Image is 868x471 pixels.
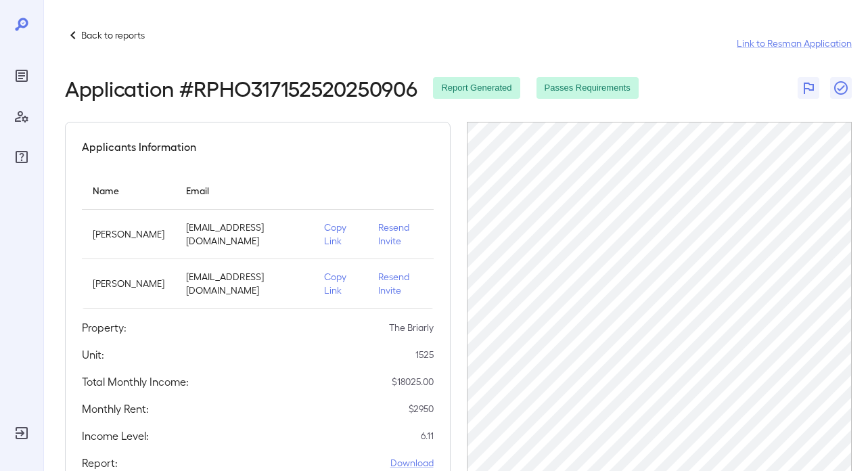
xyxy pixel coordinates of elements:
div: Manage Users [11,106,32,127]
p: Back to reports [81,28,145,42]
h5: Report: [82,455,118,471]
span: Report Generated [433,82,520,95]
p: $ 2950 [409,402,434,416]
p: Resend Invite [378,221,422,248]
h5: Total Monthly Income: [82,374,189,390]
p: Copy Link [324,270,357,297]
a: Link to Resman Application [737,37,852,50]
p: [EMAIL_ADDRESS][DOMAIN_NAME] [186,270,302,297]
table: simple table [82,171,434,309]
p: Copy Link [324,221,357,248]
h5: Monthly Rent: [82,401,149,417]
h5: Property: [82,319,127,336]
div: Reports [11,65,32,87]
p: 1525 [415,348,434,361]
p: [PERSON_NAME] [93,227,164,241]
h2: Application # RPHO317152520250906 [65,76,417,100]
p: 6.11 [421,429,434,443]
p: $ 18025.00 [392,375,434,388]
th: Name [82,171,175,210]
div: Log Out [11,422,32,444]
div: FAQ [11,146,32,168]
p: [EMAIL_ADDRESS][DOMAIN_NAME] [186,221,302,248]
h5: Unit: [82,346,104,363]
p: The Briarly [389,321,434,334]
a: Download [390,456,434,470]
th: Email [175,171,313,210]
h5: Applicants Information [82,139,196,155]
span: Passes Requirements [536,82,639,95]
button: Flag Report [798,77,819,99]
h5: Income Level: [82,428,149,444]
p: [PERSON_NAME] [93,277,164,290]
p: Resend Invite [378,270,422,297]
button: Close Report [830,77,852,99]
